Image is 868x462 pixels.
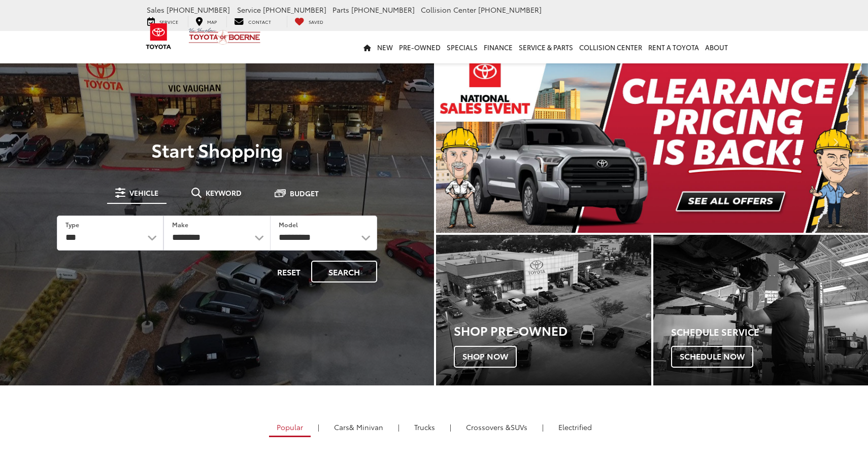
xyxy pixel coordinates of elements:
a: Shop Pre-Owned Shop Now [436,235,651,385]
li: | [395,422,402,432]
div: carousel slide number 1 of 2 [436,51,868,233]
p: Start Shopping [43,139,391,160]
a: Contact [226,16,279,27]
a: Service & Parts: Opens in a new tab [516,31,576,63]
label: Make [172,220,188,229]
button: Click to view next picture. [803,71,868,212]
img: Toyota [140,20,178,53]
span: [PHONE_NUMBER] [351,5,415,15]
a: Map [188,16,224,27]
img: Vic Vaughan Toyota of Boerne [188,27,261,45]
a: Trucks [407,418,443,436]
span: Contact [248,18,271,25]
span: Saved [309,18,323,25]
a: Popular [269,418,311,437]
button: Search [311,261,377,282]
div: Toyota [436,235,651,385]
span: Service [237,5,261,15]
span: Service [159,18,178,25]
button: Reset [269,261,309,282]
span: Keyword [206,189,242,196]
span: Budget [290,190,319,197]
span: Shop Now [454,346,517,367]
li: | [540,422,546,432]
a: Specials [444,31,481,63]
li: | [447,422,454,432]
a: Cars [326,418,391,436]
button: Click to view previous picture. [436,71,501,212]
label: Model [279,220,298,229]
a: Service [140,16,186,27]
a: SUVs [458,418,535,436]
img: Clearance Pricing Is Back [436,51,868,233]
a: Electrified [551,418,599,436]
section: Carousel section with vehicle pictures - may contain disclaimers. [436,51,868,233]
span: & Minivan [349,422,383,432]
a: Collision Center [576,31,645,63]
span: [PHONE_NUMBER] [263,5,326,15]
label: Type [65,220,79,229]
a: Pre-Owned [396,31,444,63]
span: [PHONE_NUMBER] [478,5,542,15]
a: Finance [481,31,516,63]
span: Schedule Now [671,346,753,367]
a: My Saved Vehicles [287,16,331,27]
a: Home [360,31,374,63]
a: About [702,31,731,63]
span: Crossovers & [466,422,511,432]
span: [PHONE_NUMBER] [166,5,230,15]
h3: Shop Pre-Owned [454,324,651,337]
li: | [315,422,322,432]
a: Rent a Toyota [645,31,702,63]
span: Map [207,18,217,25]
span: Vehicle [129,189,158,196]
a: New [374,31,396,63]
span: Parts [332,5,349,15]
span: Sales [147,5,164,15]
span: Collision Center [421,5,476,15]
